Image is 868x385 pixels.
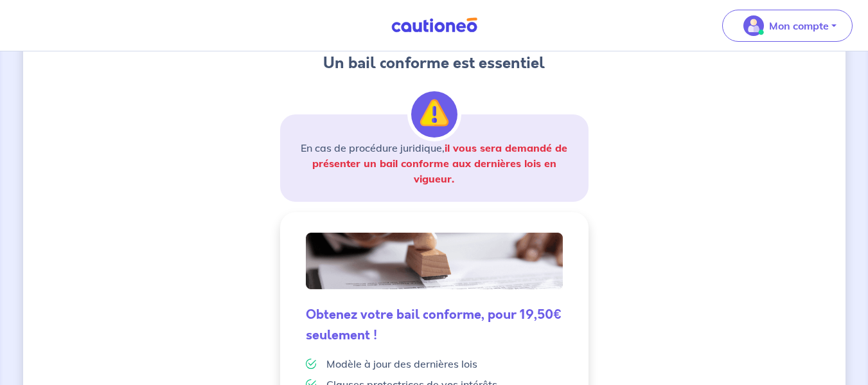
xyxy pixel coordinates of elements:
[386,17,483,33] img: Cautioneo
[296,140,573,186] p: En cas de procédure juridique,
[306,305,563,346] h5: Obtenez votre bail conforme, pour 19,50€ seulement !
[306,233,563,289] img: valid-lease.png
[769,18,829,33] p: Mon compte
[326,356,477,372] p: Modèle à jour des dernières lois
[280,53,589,73] h4: Un bail conforme est essentiel
[411,91,457,138] img: illu_alert.svg
[312,141,568,185] strong: il vous sera demandé de présenter un bail conforme aux dernières lois en vigueur.
[722,10,853,42] button: illu_account_valid_menu.svgMon compte
[743,15,764,36] img: illu_account_valid_menu.svg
